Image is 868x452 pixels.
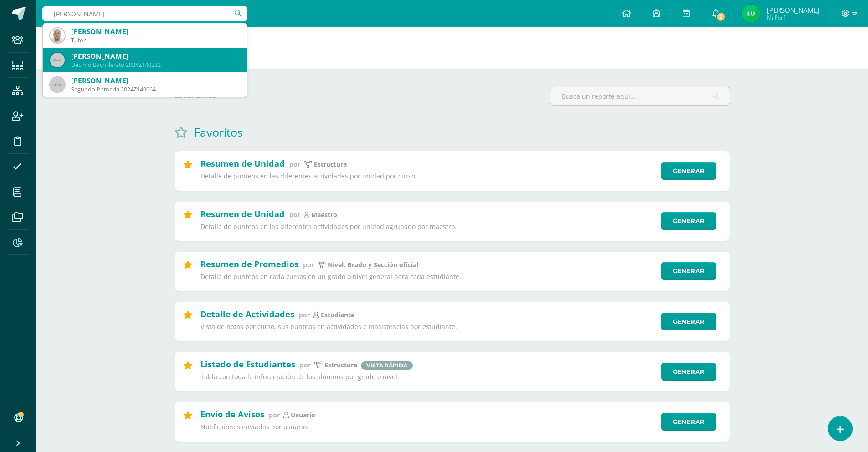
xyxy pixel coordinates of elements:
[314,160,347,168] p: estructura
[200,259,298,269] h2: Resumen de Promedios
[200,158,285,169] h2: Resumen de Unidad
[661,212,716,230] a: Generar
[661,162,716,180] a: Generar
[50,77,65,92] img: 45x45
[300,361,311,369] span: por
[71,27,240,36] div: [PERSON_NAME]
[200,172,655,180] p: Detalle de punteos en las diferentes actividades por unidad por curso.
[361,361,413,370] span: Vista rápida
[321,311,354,319] p: estudiante
[303,260,314,269] span: por
[200,409,264,420] h2: Envío de Avisos
[661,313,716,330] a: Generar
[269,411,280,419] span: por
[291,411,315,419] p: Usuario
[742,5,760,23] img: 54682bb00531784ef96ee9fbfedce966.png
[299,310,310,319] span: por
[767,5,819,15] span: [PERSON_NAME]
[194,124,243,140] h1: Favoritos
[200,208,285,219] h2: Resumen de Unidad
[311,211,337,219] p: maestro
[200,309,294,320] h2: Detalle de Actividades
[289,210,300,219] span: por
[200,373,655,381] p: Tabla con toda la inforamación de los alumnos por grado o nivel.
[550,87,730,105] input: Busca un reporte aquí...
[200,423,655,431] p: Notificaiones enviadas por usuario.
[71,36,240,44] div: Tutor
[200,323,655,331] p: Vista de notas por curso, sus punteos en actividades e inasistencias por estudiante.
[767,14,819,21] span: Mi Perfil
[71,76,240,86] div: [PERSON_NAME]
[289,160,300,168] span: por
[200,223,655,231] p: Detalle de punteos en las diferentes actividades por unidad agrupado por maestro.
[200,273,655,281] p: Detalle de punteos en cada cursos en un grado o nivel general para cada estudiante.
[50,53,65,67] img: 45x45
[50,28,65,43] img: 0a3c54e4a19315882b210a166cae3087.png
[716,12,726,22] span: 2
[71,61,240,69] div: Décimo Bachillerato 2024Z140232
[324,361,357,369] p: estructura
[71,86,240,93] div: Segundo Primaria 2024Z140064
[661,262,716,280] a: Generar
[328,261,418,269] p: Nivel, Grado y Sección oficial
[42,6,247,21] input: Busca un usuario...
[71,51,240,61] div: [PERSON_NAME]
[200,359,295,370] h2: Listado de Estudiantes
[661,363,716,381] a: Generar
[661,413,716,431] a: Generar
[175,87,543,106] label: 66 reportes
